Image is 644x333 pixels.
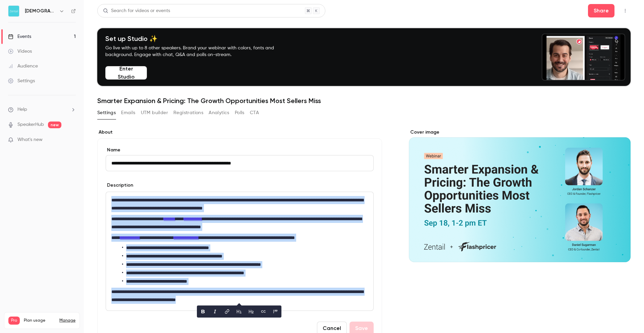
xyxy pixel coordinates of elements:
p: Go live with up to 8 other speakers. Brand your webinar with colors, fonts and background. Engage... [105,45,290,58]
label: About [97,129,382,136]
button: link [222,306,232,317]
button: blockquote [270,306,281,317]
h6: [DEMOGRAPHIC_DATA] [25,8,56,14]
button: Polls [235,107,245,118]
h4: Set up Studio ✨ [105,35,290,43]
button: UTM builder [141,107,168,118]
div: Videos [8,48,32,55]
button: Registrations [173,107,203,118]
label: Cover image [409,129,631,136]
section: Cover image [409,129,631,262]
img: Zentail [8,6,19,16]
span: Plan usage [24,318,55,323]
label: Description [106,182,133,189]
button: italic [210,306,220,317]
button: Analytics [209,107,229,118]
span: What's new [17,136,43,143]
button: CTA [250,107,259,118]
span: Help [17,106,27,113]
h1: Smarter Expansion & Pricing: The Growth Opportunities Most Sellers Miss [97,97,631,105]
button: Enter Studio [105,66,147,80]
a: Manage [59,318,75,323]
div: Settings [8,78,35,84]
li: help-dropdown-opener [8,106,76,113]
span: new [48,122,61,128]
label: Name [106,147,374,153]
button: Share [588,4,614,17]
button: Settings [97,107,116,118]
section: description [106,192,374,311]
div: Audience [8,63,38,69]
div: Events [8,33,31,40]
div: Search for videos or events [103,7,170,14]
button: bold [198,306,208,317]
span: Pro [8,317,20,325]
a: SpeakerHub [17,121,44,128]
iframe: Noticeable Trigger [68,137,76,143]
button: Emails [121,107,135,118]
div: editor [106,192,373,311]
